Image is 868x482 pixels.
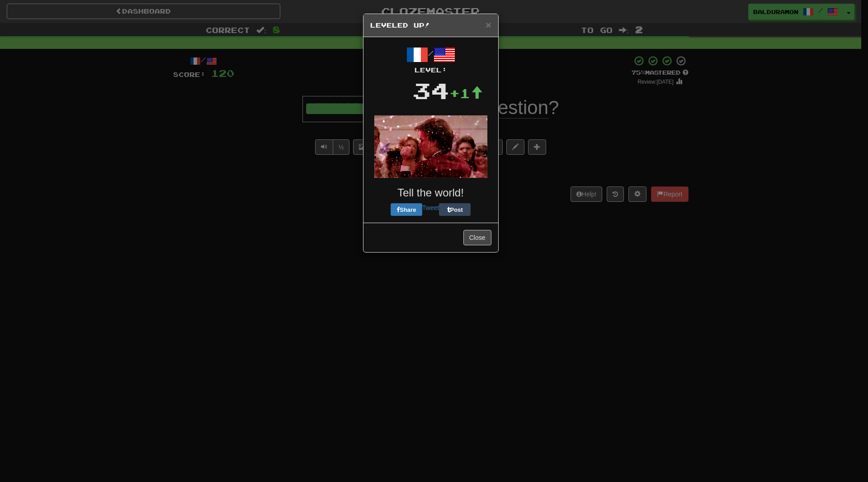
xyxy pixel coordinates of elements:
div: Level: [370,66,491,75]
button: Share [391,203,422,216]
button: Post [439,203,471,216]
div: 34 [412,75,449,106]
button: Close [463,230,491,245]
div: / [370,44,491,75]
h5: Leveled Up! [370,21,491,30]
span: × [486,19,491,30]
a: Tweet [422,204,439,211]
h3: Tell the world! [370,187,491,199]
button: Close [486,20,491,29]
img: kevin-bacon-45c228efc3db0f333faed3a78f19b6d7c867765aaadacaa7c55ae667c030a76f.gif [374,115,487,178]
div: +1 [449,84,483,102]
